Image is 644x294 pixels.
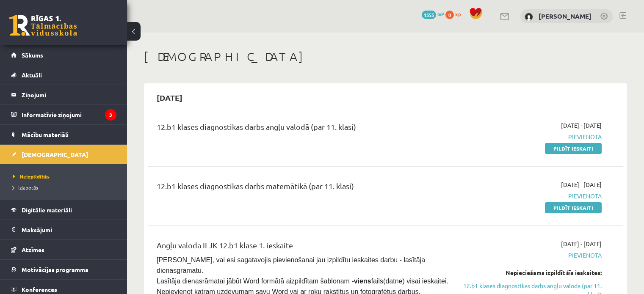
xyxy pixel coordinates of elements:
[561,180,602,189] span: [DATE] - [DATE]
[11,240,116,259] a: Atzīmes
[539,12,591,20] a: [PERSON_NAME]
[422,11,436,19] span: 1555
[437,11,444,17] span: mP
[22,85,116,104] legend: Ziņojumi
[9,15,77,36] a: Rīgas 1. Tālmācības vidusskola
[157,239,449,255] div: Angļu valoda II JK 12.b1 klase 1. ieskaite
[22,131,69,138] span: Mācību materiāli
[22,105,116,124] legend: Informatīvie ziņojumi
[13,184,38,191] span: Izlabotās
[11,45,116,65] a: Sākums
[561,121,602,130] span: [DATE] - [DATE]
[11,65,116,85] a: Aktuāli
[11,105,116,124] a: Informatīvie ziņojumi3
[13,173,50,180] span: Neizpildītās
[354,278,371,285] strong: viens
[22,151,88,158] span: [DEMOGRAPHIC_DATA]
[545,143,602,154] a: Pildīt ieskaiti
[445,11,465,17] a: 0 xp
[13,184,119,191] a: Izlabotās
[462,132,602,141] span: Pievienota
[22,206,72,214] span: Digitālie materiāli
[11,260,116,279] a: Motivācijas programma
[445,11,454,19] span: 0
[22,266,88,273] span: Motivācijas programma
[462,251,602,260] span: Pievienota
[11,220,116,239] a: Maksājumi
[422,11,444,17] a: 1555 mP
[22,220,116,239] legend: Maksājumi
[11,145,116,164] a: [DEMOGRAPHIC_DATA]
[105,109,116,121] i: 3
[11,85,116,104] a: Ziņojumi
[157,180,449,196] div: 12.b1 klases diagnostikas darbs matemātikā (par 11. klasi)
[11,125,116,144] a: Mācību materiāli
[22,286,57,293] span: Konferences
[13,173,119,180] a: Neizpildītās
[455,11,461,17] span: xp
[561,239,602,248] span: [DATE] - [DATE]
[148,88,191,107] h2: [DATE]
[157,121,449,137] div: 12.b1 klases diagnostikas darbs angļu valodā (par 11. klasi)
[22,51,43,59] span: Sākums
[525,13,533,21] img: Anžela Aleksandrova
[144,49,627,64] h1: [DEMOGRAPHIC_DATA]
[462,268,602,277] div: Nepieciešams izpildīt šīs ieskaites:
[11,200,116,220] a: Digitālie materiāli
[22,71,42,79] span: Aktuāli
[462,192,602,201] span: Pievienota
[545,202,602,213] a: Pildīt ieskaiti
[22,246,44,253] span: Atzīmes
